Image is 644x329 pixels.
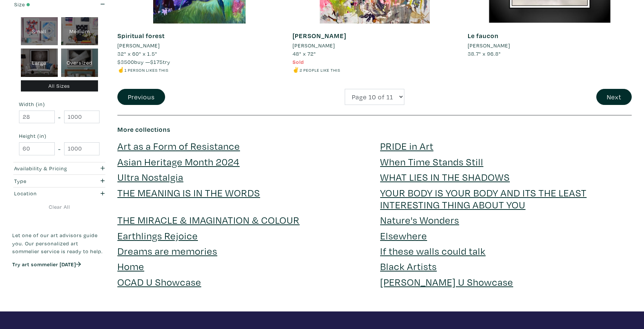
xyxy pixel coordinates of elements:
a: Nature's Wonders [380,213,459,226]
a: Asian Heritage Month 2024 [117,155,240,168]
small: Height (in) [19,134,100,139]
div: Type [14,177,79,185]
a: Ultra Nostalgia [117,170,183,183]
p: Let one of our art advisors guide you. Our personalized art sommelier service is ready to help. [12,231,106,255]
span: 32" x 60" x 1.5" [117,50,157,57]
h6: More collections [117,125,632,134]
a: THE MEANING IS IN THE WORDS [117,186,260,199]
a: THE MIRACLE & IMAGINATION & COLOUR [117,213,300,226]
a: Art as a Form of Resistance [117,139,240,152]
a: Clear All [12,203,106,211]
div: Size [14,0,79,9]
span: $3500 [117,58,134,65]
a: Earthlings Rejoice [117,229,198,242]
span: - [58,144,61,154]
a: Black Artists [380,260,437,273]
a: YOUR BODY IS YOUR BODY AND ITS THE LEAST INTERESTING THING ABOUT YOU [380,186,587,211]
button: Availability & Pricing [12,162,106,175]
div: Large [21,49,58,77]
li: [PERSON_NAME] [117,41,160,50]
span: 48" x 72" [293,50,316,57]
small: 1 person likes this [124,67,168,73]
div: All Sizes [21,80,98,92]
div: Availability & Pricing [14,165,79,173]
div: Small [21,17,58,46]
a: Try art sommelier [DATE] [12,261,81,268]
a: PRIDE in Art [380,139,433,152]
li: [PERSON_NAME] [293,41,335,50]
li: [PERSON_NAME] [468,41,510,50]
a: WHAT LIES IN THE SHADOWS [380,170,510,183]
div: Medium [61,17,98,46]
iframe: Customer reviews powered by Trustpilot [12,276,106,291]
a: Dreams are memories [117,244,217,257]
a: If these walls could talk [380,244,486,257]
div: Oversized [61,49,98,77]
div: Location [14,190,79,198]
a: OCAD U Showcase [117,275,201,288]
button: Previous [117,89,165,105]
span: $175 [150,58,163,65]
button: Location [12,187,106,200]
button: Type [12,175,106,187]
a: [PERSON_NAME] [468,41,632,50]
a: [PERSON_NAME] [293,41,457,50]
span: Sold [293,58,304,65]
a: Spiritual forest [117,31,165,40]
a: [PERSON_NAME] [293,31,346,40]
a: Elsewhere [380,229,427,242]
small: Width (in) [19,102,100,107]
a: Home [117,260,144,273]
li: ✌️ [293,66,457,74]
span: 38.7" x 96.8" [468,50,501,57]
a: [PERSON_NAME] U Showcase [380,275,513,288]
button: Next [596,89,632,105]
span: - [58,112,61,122]
li: ☝️ [117,66,281,74]
a: [PERSON_NAME] [117,41,281,50]
small: 2 people like this [300,67,340,73]
a: When Time Stands Still [380,155,483,168]
a: Le faucon [468,31,499,40]
span: buy — try [117,58,170,65]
